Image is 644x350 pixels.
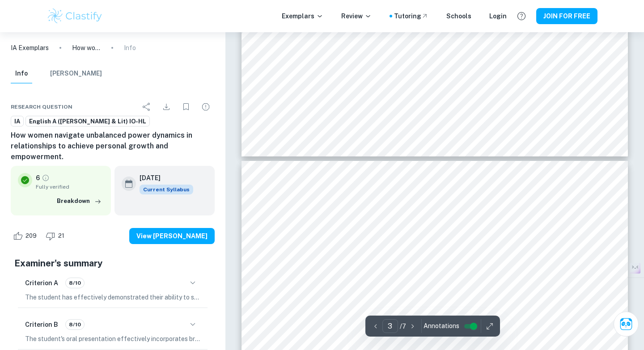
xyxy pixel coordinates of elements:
[14,257,211,270] h5: Examiner's summary
[25,320,58,329] h6: Criterion B
[11,229,42,243] div: Like
[25,334,200,344] p: The student's oral presentation effectively incorporates brief descriptions of visual features in...
[26,117,149,126] span: English A ([PERSON_NAME] & Lit) IO-HL
[177,98,195,116] div: Bookmark
[536,8,597,24] button: JOIN FOR FREE
[424,321,459,331] span: Annotations
[140,185,193,194] div: This exemplar is based on the current syllabus. Feel free to refer to it for inspiration/ideas wh...
[42,174,50,182] a: Grade fully verified
[489,11,507,21] a: Login
[72,43,101,53] p: How women navigate unbalanced power dynamics in relationships to achieve personal growth and empo...
[341,11,372,21] p: Review
[53,232,69,240] span: 21
[36,173,40,183] p: 6
[47,7,103,25] img: Clastify logo
[11,43,49,53] a: IA Exemplars
[157,98,175,116] div: Download
[25,116,150,127] a: English A ([PERSON_NAME] & Lit) IO-HL
[66,320,84,329] span: 8/10
[124,43,136,53] p: Info
[43,229,69,243] div: Dislike
[55,194,104,208] button: Breakdown
[282,11,323,21] p: Exemplars
[394,11,428,21] a: Tutoring
[66,279,84,287] span: 8/10
[197,98,215,116] div: Report issue
[400,321,406,331] p: / 7
[129,228,215,244] button: View [PERSON_NAME]
[25,292,200,302] p: The student has effectively demonstrated their ability to select extracts or works that include r...
[11,116,24,127] a: IA
[25,278,58,288] h6: Criterion A
[446,11,471,21] a: Schools
[140,173,186,183] h6: [DATE]
[11,64,32,84] button: Info
[11,117,23,126] span: IA
[140,185,193,194] span: Current Syllabus
[50,64,102,84] button: [PERSON_NAME]
[614,312,639,337] button: Ask Clai
[514,8,529,24] button: Help and Feedback
[138,98,156,116] div: Share
[21,232,42,240] span: 209
[36,183,104,191] span: Fully verified
[11,130,215,162] h6: How women navigate unbalanced power dynamics in relationships to achieve personal growth and empo...
[11,103,72,111] span: Research question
